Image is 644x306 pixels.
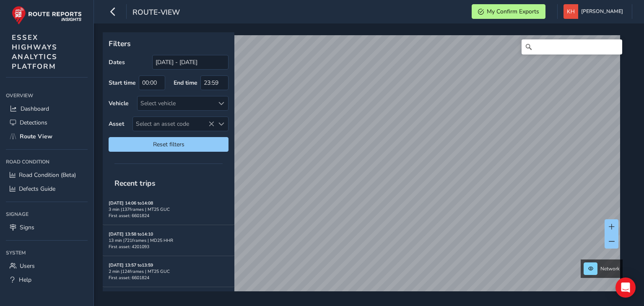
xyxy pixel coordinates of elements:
label: Dates [109,58,125,66]
div: System [6,246,88,259]
img: diamond-layout [563,4,578,19]
span: Detections [20,119,47,127]
input: Search [522,39,622,54]
div: Select an asset code [214,117,228,131]
div: 2 min | 124 frames | MT25 GUC [109,268,229,275]
div: 13 min | 721 frames | MD25 HHR [109,237,229,244]
a: Dashboard [6,102,88,116]
span: Route View [20,132,52,140]
strong: [DATE] 13:58 to 14:10 [109,231,153,237]
a: Detections [6,116,88,130]
div: 3 min | 137 frames | MT25 GUC [109,206,229,213]
span: Users [20,262,35,270]
span: Network [600,265,620,272]
img: rr logo [12,6,82,25]
div: Select vehicle [138,96,214,110]
button: My Confirm Exports [472,4,545,19]
label: Vehicle [109,99,129,107]
div: Road Condition [6,156,88,168]
a: Signs [6,220,88,234]
a: Defects Guide [6,182,88,196]
canvas: Map [106,35,620,301]
span: First asset: 4201093 [109,244,149,250]
span: ESSEX HIGHWAYS ANALYTICS PLATFORM [12,33,57,71]
label: Asset [109,120,124,128]
span: Recent trips [109,172,161,194]
span: Road Condition (Beta) [19,171,76,179]
span: Help [19,276,31,284]
div: Overview [6,89,88,102]
div: Open Intercom Messenger [615,277,636,298]
p: Filters [109,38,229,49]
div: Signage [6,208,88,220]
span: Dashboard [21,105,49,113]
span: My Confirm Exports [487,8,539,16]
a: Route View [6,130,88,143]
a: Help [6,273,88,287]
span: [PERSON_NAME] [581,4,623,19]
button: Reset filters [109,137,229,152]
span: First asset: 6601824 [109,275,149,281]
strong: [DATE] 13:57 to 13:59 [109,262,153,268]
span: Signs [20,223,34,231]
a: Users [6,259,88,273]
label: End time [174,79,197,87]
button: [PERSON_NAME] [563,4,626,19]
span: route-view [132,7,180,19]
label: Start time [109,79,136,87]
span: Reset filters [115,140,222,148]
span: Select an asset code [133,117,214,131]
strong: [DATE] 14:06 to 14:08 [109,200,153,206]
span: Defects Guide [19,185,55,193]
span: First asset: 6601824 [109,213,149,219]
a: Road Condition (Beta) [6,168,88,182]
